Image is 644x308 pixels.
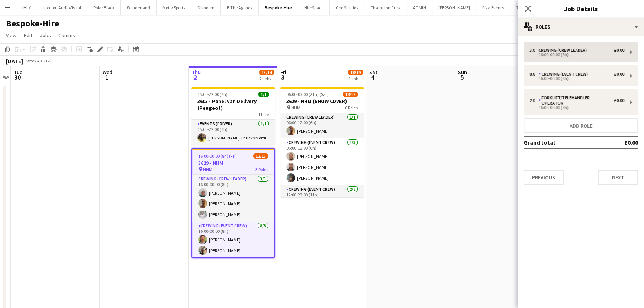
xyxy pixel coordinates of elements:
[518,4,644,13] h3: Job Details
[25,58,43,64] span: Week 40
[280,87,364,197] app-job-card: 06:00-03:00 (21h) (Sat)18/193629 - NHM (SHOW COVER) NHM6 RolesCrewing (Crew Leader)1/106:00-12:00...
[279,73,286,81] span: 3
[203,167,212,172] span: NHM
[614,71,624,77] div: £0.00
[432,0,476,15] button: [PERSON_NAME]
[529,71,538,77] div: 8 x
[614,48,624,53] div: £0.00
[614,98,624,103] div: £0.00
[330,0,364,15] button: Gee Studios
[280,138,364,185] app-card-role: Crewing (Event Crew)3/306:00-12:00 (6h)[PERSON_NAME][PERSON_NAME][PERSON_NAME]
[197,92,228,97] span: 15:00-22:00 (7h)
[121,0,157,15] button: Wonderland
[102,73,112,81] span: 1
[255,167,268,172] span: 3 Roles
[192,160,274,166] h3: 3629 - NHM
[524,118,638,133] button: Add role
[14,69,22,76] span: Tue
[524,137,603,148] td: Grand total
[15,0,37,15] button: JHLX
[103,69,112,76] span: Wed
[529,48,538,53] div: 3 x
[258,112,269,117] span: 1 Role
[280,98,364,105] h3: 3629 - NHM (SHOW COVER)
[58,32,75,39] span: Comms
[476,0,510,15] button: Fika Events
[6,18,59,29] h1: Bespoke-Hire
[538,95,614,106] div: Forklift/Telehandler operator
[87,0,121,15] button: Polar Black
[190,73,201,81] span: 2
[345,105,358,110] span: 6 Roles
[529,53,624,57] div: 16:00-00:00 (8h)
[368,73,377,81] span: 4
[510,0,553,15] button: The Music Room
[518,18,644,36] div: Roles
[13,73,22,81] span: 30
[298,0,330,15] button: HireSpace
[538,48,590,53] div: Crewing (Crew Leader)
[191,0,221,15] button: Dishoom
[37,0,87,15] button: London AudioVisual
[3,31,19,40] a: View
[6,57,23,65] div: [DATE]
[348,76,363,81] div: 1 Job
[369,69,377,76] span: Sat
[191,87,275,145] app-job-card: 15:00-22:00 (7h)1/13603 - Panel Van Delivery (Peugeot)1 RoleEvents (Driver)1/115:00-22:00 (7h)[PE...
[157,0,191,15] button: Motiv Sports
[343,92,358,97] span: 18/19
[191,69,201,76] span: Thu
[291,105,300,110] span: NHM
[457,73,467,81] span: 5
[46,58,54,64] div: BST
[529,106,624,109] div: 16:00-00:00 (8h)
[603,137,638,148] td: £0.00
[280,113,364,138] app-card-role: Crewing (Crew Leader)1/106:00-12:00 (6h)[PERSON_NAME]
[55,31,78,40] a: Comms
[191,120,275,145] app-card-role: Events (Driver)1/115:00-22:00 (7h)[PERSON_NAME] Chucks Mordi
[40,32,51,39] span: Jobs
[260,76,274,81] div: 2 Jobs
[192,175,274,222] app-card-role: Crewing (Crew Leader)3/316:00-00:00 (8h)[PERSON_NAME][PERSON_NAME][PERSON_NAME]
[258,92,269,97] span: 1/1
[21,31,35,40] a: Edit
[253,153,268,159] span: 12/13
[458,69,467,76] span: Sun
[259,0,298,15] button: Bespoke-Hire
[538,71,591,77] div: Crewing (Event Crew)
[280,69,286,76] span: Fri
[191,98,275,111] h3: 3603 - Panel Van Delivery (Peugeot)
[529,98,538,103] div: 2 x
[6,32,16,39] span: View
[221,0,259,15] button: B The Agency
[198,153,237,159] span: 16:00-00:00 (8h) (Fri)
[286,92,329,97] span: 06:00-03:00 (21h) (Sat)
[524,170,564,185] button: Previous
[407,0,432,15] button: ADMIN
[529,77,624,80] div: 16:00-00:00 (8h)
[280,185,364,221] app-card-role: Crewing (Event Crew)2/212:00-23:00 (11h)
[191,148,275,258] app-job-card: 16:00-00:00 (8h) (Fri)12/133629 - NHM NHM3 RolesCrewing (Crew Leader)3/316:00-00:00 (8h)[PERSON_N...
[37,31,54,40] a: Jobs
[259,70,274,75] span: 13/14
[364,0,407,15] button: Champion Crew
[348,70,363,75] span: 18/19
[24,32,32,39] span: Edit
[598,170,638,185] button: Next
